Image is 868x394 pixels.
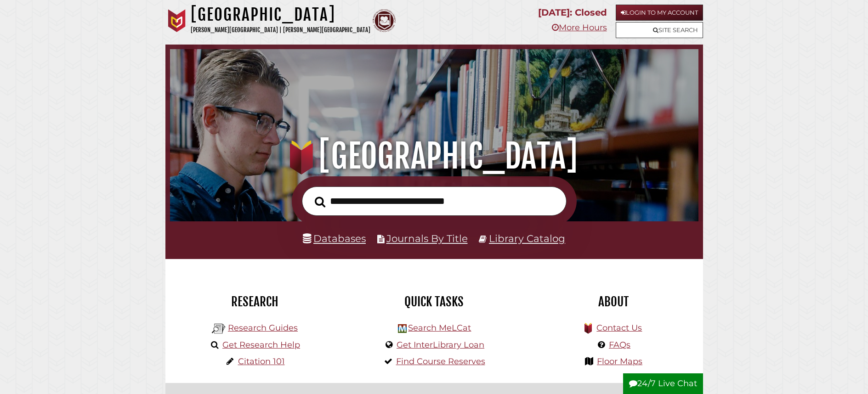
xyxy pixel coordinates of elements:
[489,232,565,244] a: Library Catalog
[373,9,396,32] img: Calvin Theological Seminary
[397,340,484,350] a: Get InterLibrary Loan
[191,5,370,25] h1: [GEOGRAPHIC_DATA]
[396,356,485,366] a: Find Course Reserves
[408,323,471,333] a: Search MeLCat
[212,322,226,336] img: Hekman Library Logo
[228,323,298,333] a: Research Guides
[552,23,607,33] a: More Hours
[616,22,703,38] a: Site Search
[165,9,188,32] img: Calvin University
[386,232,468,244] a: Journals By Title
[597,356,642,366] a: Floor Maps
[222,340,300,350] a: Get Research Help
[609,340,630,350] a: FAQs
[191,25,370,35] p: [PERSON_NAME][GEOGRAPHIC_DATA] | [PERSON_NAME][GEOGRAPHIC_DATA]
[183,136,685,176] h1: [GEOGRAPHIC_DATA]
[315,196,325,208] i: Search
[616,5,703,21] a: Login to My Account
[352,294,517,310] h2: Quick Tasks
[538,5,607,21] p: [DATE]: Closed
[238,356,285,366] a: Citation 101
[398,324,407,333] img: Hekman Library Logo
[303,232,366,244] a: Databases
[596,323,642,333] a: Contact Us
[172,294,338,310] h2: Research
[310,194,330,210] button: Search
[531,294,696,310] h2: About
